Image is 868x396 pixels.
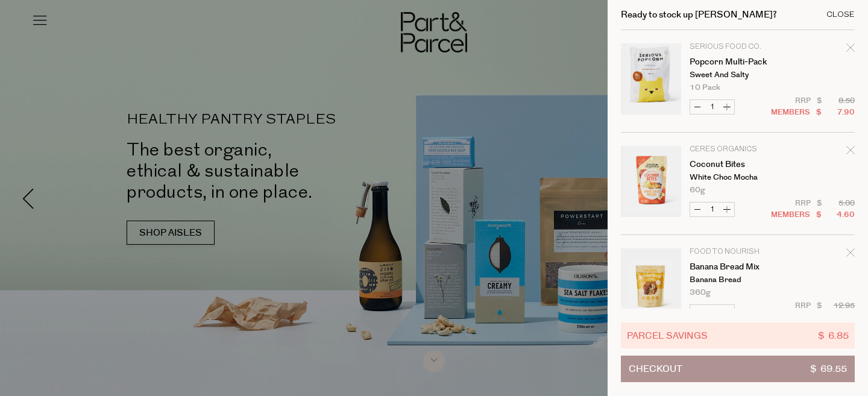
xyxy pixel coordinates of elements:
button: Checkout$ 69.55 [621,356,855,382]
input: QTY Popcorn Multi-Pack [705,100,720,114]
span: Checkout [629,356,682,382]
a: Coconut Bites [690,160,783,169]
span: Parcel Savings [627,328,708,342]
span: $ 6.85 [818,328,849,342]
p: Ceres Organics [690,146,783,153]
div: Remove Banana Bread Mix [846,247,855,263]
div: Remove Popcorn Multi-Pack [846,42,855,58]
h2: Ready to stock up [PERSON_NAME]? [621,10,777,19]
div: Close [826,11,855,19]
input: QTY Coconut Bites [705,203,720,216]
a: Popcorn Multi-Pack [690,58,783,66]
a: Banana Bread Mix [690,263,783,271]
p: Banana Bread [690,276,783,284]
span: $ 69.55 [810,356,847,382]
p: Serious Food Co. [690,43,783,51]
span: 360g [690,289,711,297]
span: 60g [690,186,705,194]
p: Sweet and Salty [690,71,783,79]
span: 10 Pack [690,84,720,92]
p: Food to Nourish [690,248,783,256]
div: Remove Coconut Bites [846,144,855,160]
p: White Choc Mocha [690,174,783,181]
input: QTY Banana Bread Mix [705,305,720,319]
